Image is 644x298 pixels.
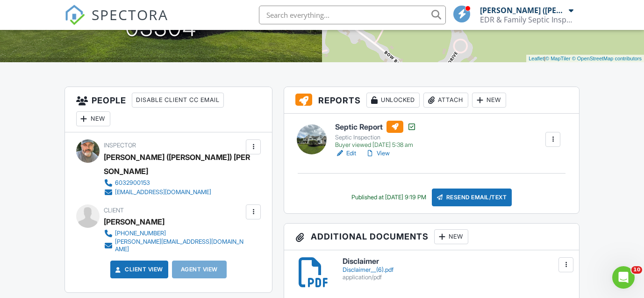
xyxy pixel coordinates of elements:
[104,229,243,238] a: [PHONE_NUMBER]
[284,224,579,250] h3: Additional Documents
[480,15,573,24] div: EDR & Family Septic Inspections LLC
[284,87,579,114] h3: Reports
[335,121,416,133] h6: Septic Report
[335,141,416,149] div: Buyer viewed [DATE] 5:38 am
[115,238,243,253] div: [PERSON_NAME][EMAIL_ADDRESS][DOMAIN_NAME]
[572,56,642,61] a: © OpenStreetMap contributors
[631,266,642,274] span: 10
[343,266,568,274] div: Disclaimer__(6).pdf
[366,93,420,108] div: Unlocked
[104,207,124,214] span: Client
[76,111,110,126] div: New
[335,121,416,149] a: Septic Report Septic Inspection Buyer viewed [DATE] 5:38 am
[259,6,446,24] input: Search everything...
[104,215,165,229] div: [PERSON_NAME]
[104,142,136,149] span: Inspector
[423,93,468,108] div: Attach
[335,134,416,141] div: Septic Inspection
[365,149,390,158] a: View
[115,230,166,237] div: [PHONE_NUMBER]
[104,238,243,253] a: [PERSON_NAME][EMAIL_ADDRESS][DOMAIN_NAME]
[65,87,272,132] h3: People
[114,265,163,274] a: Client View
[115,179,150,187] div: 6032900153
[64,13,168,32] a: SPECTORA
[480,6,566,15] div: [PERSON_NAME] ([PERSON_NAME]) [PERSON_NAME]
[432,189,512,206] div: Resend Email/Text
[343,274,568,281] div: application/pdf
[104,150,251,178] div: [PERSON_NAME] ([PERSON_NAME]) [PERSON_NAME]
[343,257,568,281] a: Disclaimer Disclaimer__(6).pdf application/pdf
[529,56,544,61] a: Leaflet
[612,266,635,289] iframe: Intercom live chat
[526,55,644,63] div: |
[434,229,468,244] div: New
[343,257,568,266] h6: Disclaimer
[92,5,168,24] span: SPECTORA
[104,178,243,188] a: 6032900153
[132,93,224,108] div: Disable Client CC Email
[545,56,571,61] a: © MapTiler
[115,189,211,196] div: [EMAIL_ADDRESS][DOMAIN_NAME]
[335,149,356,158] a: Edit
[64,5,85,25] img: The Best Home Inspection Software - Spectora
[104,188,243,197] a: [EMAIL_ADDRESS][DOMAIN_NAME]
[351,194,426,201] div: Published at [DATE] 9:19 PM
[472,93,506,108] div: New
